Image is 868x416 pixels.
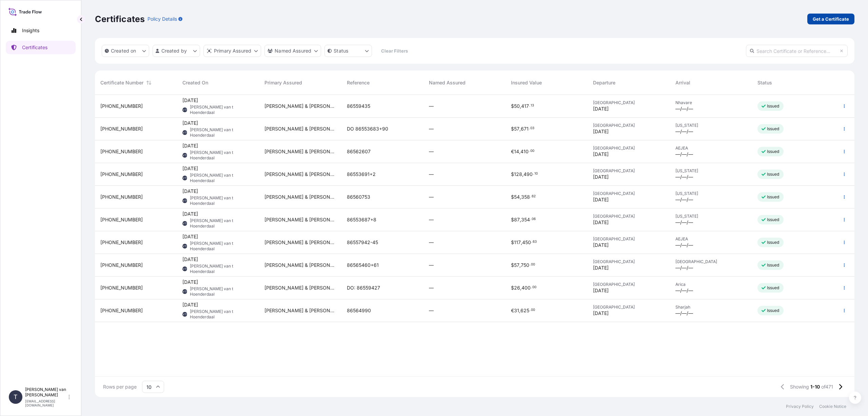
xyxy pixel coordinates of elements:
span: —/—/— [675,310,693,317]
span: € [511,308,514,313]
span: TVTH [181,288,189,295]
span: , [519,149,520,154]
span: —/—/— [675,151,693,158]
span: [PHONE_NUMBER] [100,194,143,200]
span: DO: 86559427 [347,284,380,291]
a: Privacy Policy [786,404,814,409]
a: Certificates [6,41,76,54]
span: , [521,240,522,245]
span: TVTH [181,265,189,272]
span: 00 [530,150,534,152]
span: . [530,309,531,311]
span: , [520,195,521,199]
span: $ [511,263,514,268]
span: 14 [514,149,519,154]
span: 490 [524,172,533,177]
span: , [520,104,521,108]
span: [DATE] [593,128,609,135]
button: createdOn Filter options [102,45,149,57]
span: —/—/— [675,174,693,180]
span: , [520,217,521,222]
span: Rows per page [103,383,137,390]
span: $ [511,285,514,290]
span: [DATE] [593,151,609,158]
button: distributor Filter options [203,45,261,57]
span: [GEOGRAPHIC_DATA] [593,145,664,151]
span: [PHONE_NUMBER] [100,103,143,110]
p: Get a Certificate [813,16,849,22]
span: $ [511,104,514,108]
span: . [531,241,532,243]
span: 06 [532,218,536,220]
span: [PHONE_NUMBER] [100,148,143,155]
span: Showing [790,383,809,390]
span: [PERSON_NAME] van t Hoenderdaal [190,150,254,161]
span: [DATE] [182,165,198,172]
p: Created by [161,47,187,54]
span: [DATE] [182,233,198,240]
span: —/—/— [675,105,693,112]
span: AEJEA [675,236,747,242]
span: [PERSON_NAME] & [PERSON_NAME] Netherlands B.V. [264,171,336,178]
span: 86560753 [347,194,370,200]
span: 117 [514,240,521,245]
span: of 471 [821,383,833,390]
span: 00 [531,309,535,311]
span: TVTH [181,106,189,113]
span: [DATE] [182,301,198,308]
p: Issued [767,240,780,245]
span: [PHONE_NUMBER] [100,171,143,178]
span: , [519,263,521,268]
span: [PHONE_NUMBER] [100,125,143,132]
span: [GEOGRAPHIC_DATA] [675,259,747,264]
p: Insights [22,27,39,34]
span: [PERSON_NAME] van t Hoenderdaal [190,104,254,115]
p: Issued [767,149,780,154]
span: Created On [182,79,208,86]
span: 625 [520,308,529,313]
p: Issued [767,126,780,132]
span: 750 [521,263,529,268]
span: [GEOGRAPHIC_DATA] [593,282,664,287]
span: TVTH [181,311,189,318]
button: createdBy Filter options [153,45,200,57]
span: —/—/— [675,219,693,226]
span: , [519,126,521,131]
span: — [429,194,434,200]
span: 128 [514,172,522,177]
span: Reference [347,79,370,86]
p: Issued [767,262,780,268]
span: — [429,216,434,223]
span: — [429,262,434,269]
span: [DATE] [182,256,198,263]
span: [GEOGRAPHIC_DATA] [593,259,664,264]
span: $ [511,217,514,222]
span: [DATE] [593,219,609,226]
span: — [429,103,434,110]
p: [EMAIL_ADDRESS][DOMAIN_NAME] [25,399,67,407]
span: 450 [522,240,531,245]
span: 13 [531,104,534,107]
a: Insights [6,24,76,37]
p: Status [334,47,348,54]
span: [PHONE_NUMBER] [100,262,143,269]
span: — [429,284,434,291]
button: Sort [145,79,153,87]
span: 410 [520,149,529,154]
span: TVTH [181,243,189,250]
span: . [529,150,530,152]
span: € [511,149,514,154]
span: [PERSON_NAME] & [PERSON_NAME] Netherlands B.V. [264,262,336,269]
span: [PERSON_NAME] van t Hoenderdaal [190,241,254,252]
p: Issued [767,103,780,109]
button: Clear Filters [375,45,413,56]
span: 00 [531,263,535,266]
span: [DATE] [182,188,198,195]
span: Certificate Number [100,79,143,86]
span: 86553691+2 [347,171,376,178]
span: [PERSON_NAME] & [PERSON_NAME] Netherlands B.V. [264,239,336,246]
span: [US_STATE] [675,168,747,174]
span: . [529,104,530,107]
span: Arrival [675,79,690,86]
p: Created on [111,47,136,54]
